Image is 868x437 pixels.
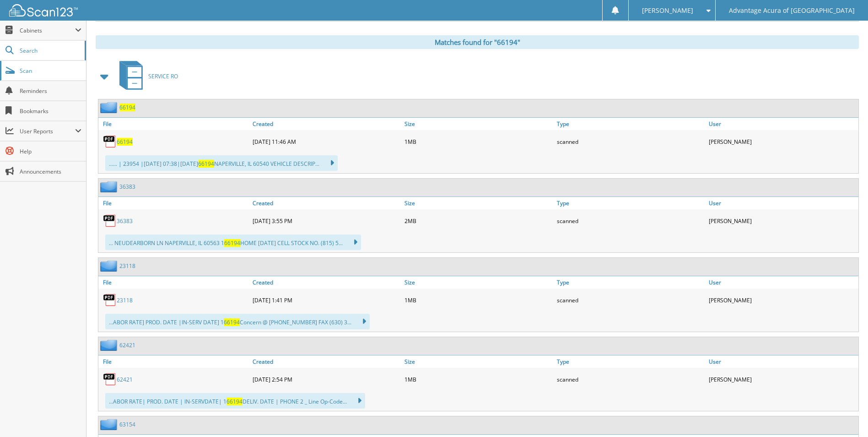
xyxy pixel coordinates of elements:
[402,118,554,130] a: Size
[706,118,858,130] a: User
[119,262,135,270] a: 23118
[119,341,135,349] a: 62421
[250,212,402,230] div: [DATE] 3:55 PM
[105,314,370,329] div: ...ABOR RATE] PROD. DATE |IN-SERV DATE] 1 Concern @ [PHONE_NUMBER] FAX (630) 3...
[117,376,133,383] a: 62421
[402,197,554,209] a: Size
[117,138,133,146] a: 66194
[100,339,119,351] img: folder2.png
[706,132,858,151] div: [PERSON_NAME]
[555,197,706,209] a: Type
[224,318,240,326] span: 66194
[706,291,858,309] div: [PERSON_NAME]
[555,132,706,151] div: scanned
[103,135,117,148] img: PDF.png
[20,27,75,34] span: Cabinets
[98,276,250,289] a: File
[100,102,119,113] img: folder2.png
[20,107,81,115] span: Bookmarks
[250,370,402,388] div: [DATE] 2:54 PM
[198,160,214,168] span: 66194
[642,8,693,13] span: [PERSON_NAME]
[20,87,81,95] span: Reminders
[402,370,554,388] div: 1MB
[148,72,178,80] span: SERVICE RO
[105,235,361,250] div: ... NEUDEARBORN LN NAPERVILLE, IL 60563 1 HOME [DATE] CELL STOCK NO. (815) 5...
[402,276,554,289] a: Size
[555,118,706,130] a: Type
[706,276,858,289] a: User
[20,147,81,155] span: Help
[114,58,178,94] a: SERVICE RO
[103,372,117,386] img: PDF.png
[224,239,240,247] span: 66194
[103,214,117,228] img: PDF.png
[20,168,81,175] span: Announcements
[250,118,402,130] a: Created
[402,212,554,230] div: 2MB
[402,291,554,309] div: 1MB
[250,355,402,368] a: Created
[119,421,135,428] a: 63154
[105,155,338,171] div: ...... | 23954 |[DATE] 07:38|[DATE] NAPERVILLE, IL 60540 VEHICLE DESCRIP...
[119,104,135,111] a: 66194
[555,291,706,309] div: scanned
[706,212,858,230] div: [PERSON_NAME]
[117,217,133,225] a: 36383
[100,419,119,430] img: folder2.png
[250,132,402,151] div: [DATE] 11:46 AM
[555,355,706,368] a: Type
[98,118,250,130] a: File
[402,355,554,368] a: Size
[226,398,243,405] span: 66194
[555,370,706,388] div: scanned
[103,293,117,307] img: PDF.png
[555,212,706,230] div: scanned
[250,276,402,289] a: Created
[20,67,81,75] span: Scan
[9,4,78,16] img: scan123-logo-white.svg
[729,8,855,13] span: Advantage Acura of [GEOGRAPHIC_DATA]
[96,35,859,49] div: Matches found for "66194"
[119,183,135,191] a: 36383
[402,132,554,151] div: 1MB
[706,197,858,209] a: User
[706,355,858,368] a: User
[98,355,250,368] a: File
[250,197,402,209] a: Created
[250,291,402,309] div: [DATE] 1:41 PM
[117,296,133,304] a: 23118
[706,370,858,388] div: [PERSON_NAME]
[20,47,80,55] span: Search
[20,127,75,135] span: User Reports
[100,260,119,272] img: folder2.png
[822,393,868,437] iframe: Chat Widget
[555,276,706,289] a: Type
[98,197,250,209] a: File
[105,393,365,409] div: ...ABOR RATE| PROD. DATE | IN-SERVDATE| 1 DELIV. DATE | PHONE 2 _ Line Op-Code...
[100,181,119,192] img: folder2.png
